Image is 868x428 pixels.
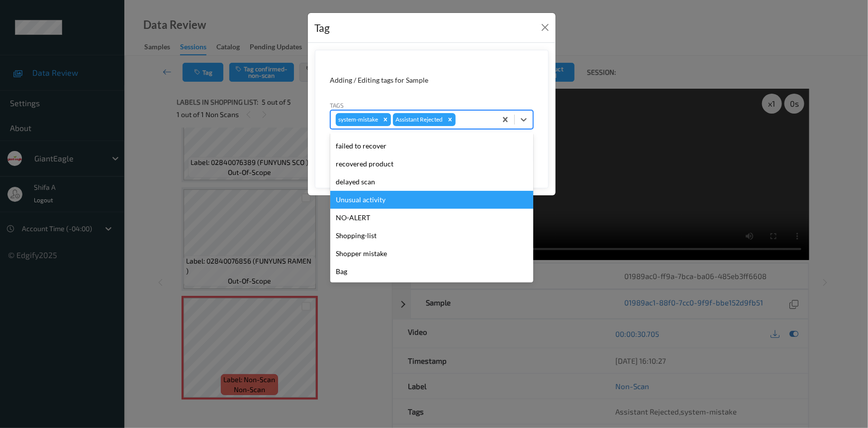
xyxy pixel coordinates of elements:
button: Close [538,20,552,34]
div: NO-ALERT [330,209,533,227]
div: failed to recover [330,137,533,155]
div: Bag [330,263,533,281]
div: Unusual activity [330,191,533,209]
div: Adding / Editing tags for Sample [330,75,533,85]
div: Shopper mistake [330,245,533,263]
div: recovered product [330,155,533,173]
div: Remove system-mistake [380,113,391,126]
div: delayed scan [330,173,533,191]
div: system-mistake [336,113,380,126]
div: Tag [315,20,330,36]
div: Shopping-list [330,227,533,245]
div: Assistant Rejected [393,113,445,126]
div: Remove Assistant Rejected [445,113,456,126]
label: Tags [330,101,344,110]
